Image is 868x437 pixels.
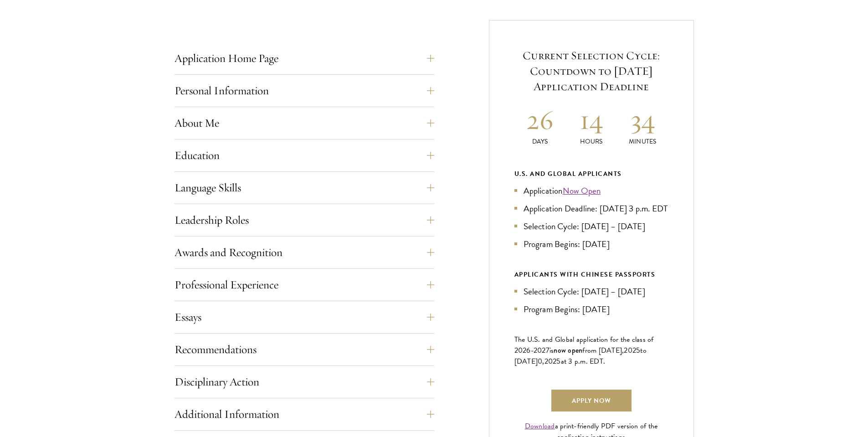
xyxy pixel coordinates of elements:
button: Language Skills [175,177,434,199]
a: Download [525,421,555,432]
button: Professional Experience [175,274,434,296]
a: Apply Now [551,390,632,411]
button: Application Home Page [175,47,434,69]
h2: 26 [514,103,566,137]
li: Program Begins: [DATE] [514,237,668,251]
li: Selection Cycle: [DATE] – [DATE] [514,285,668,298]
button: Essays [175,306,434,328]
button: Education [175,144,434,166]
li: Application [514,184,668,197]
span: 202 [624,345,636,356]
span: , [542,356,544,367]
button: Recommendations [175,339,434,360]
button: Awards and Recognition [175,242,434,263]
a: Now Open [563,184,601,197]
button: Additional Information [175,403,434,425]
span: to [DATE] [514,345,647,367]
span: 5 [636,345,640,356]
span: at 3 p.m. EDT. [561,356,606,367]
button: Leadership Roles [175,209,434,231]
span: 0 [538,356,542,367]
span: is [550,345,554,356]
button: About Me [175,112,434,134]
span: from [DATE], [582,345,624,356]
span: now open [554,345,582,355]
h5: Current Selection Cycle: Countdown to [DATE] Application Deadline [514,48,668,94]
p: Days [514,137,566,146]
li: Program Begins: [DATE] [514,303,668,316]
span: -202 [531,345,546,356]
div: U.S. and Global Applicants [514,168,668,180]
span: 7 [546,345,550,356]
p: Minutes [617,137,668,146]
span: 202 [544,356,557,367]
span: The U.S. and Global application for the class of 202 [514,334,654,356]
div: APPLICANTS WITH CHINESE PASSPORTS [514,269,668,280]
li: Selection Cycle: [DATE] – [DATE] [514,220,668,233]
h2: 14 [565,103,617,137]
span: 6 [526,345,530,356]
li: Application Deadline: [DATE] 3 p.m. EDT [514,202,668,215]
h2: 34 [617,103,668,137]
span: 5 [556,356,560,367]
button: Disciplinary Action [175,371,434,393]
button: Personal Information [175,80,434,102]
p: Hours [565,137,617,146]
